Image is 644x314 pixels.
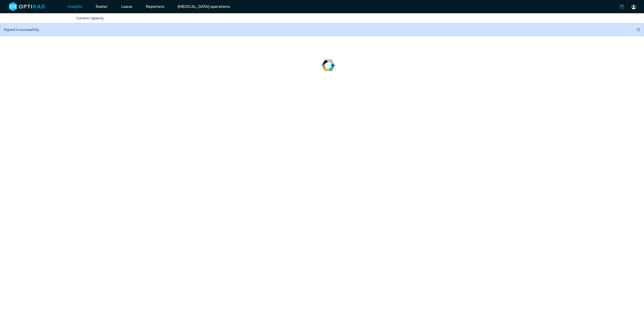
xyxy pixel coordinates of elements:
[9,2,45,11] img: brand-opti-rad-logos-blue-and-white-d2f68631ba2948856bd03f2d395fb146ddc8fb01b4b6e9315ea85fa773367...
[76,16,104,20] a: Current Capacity
[633,23,644,36] button: Close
